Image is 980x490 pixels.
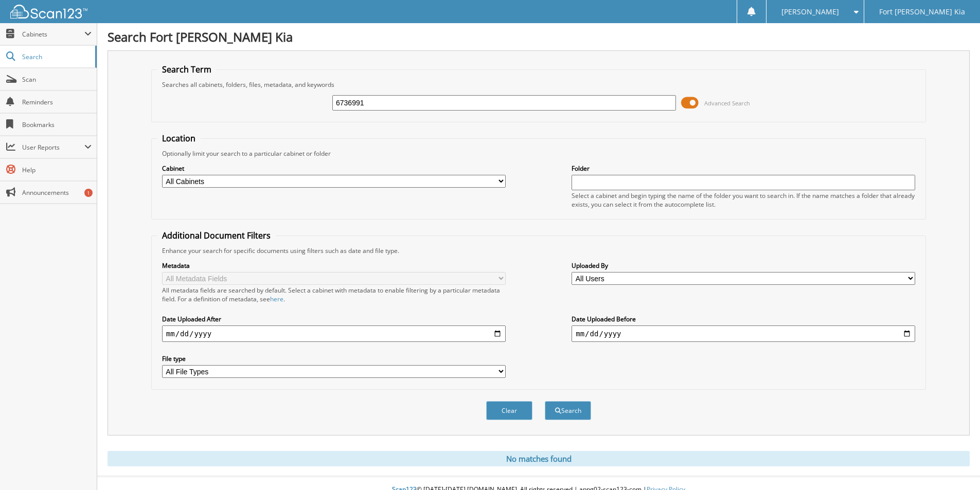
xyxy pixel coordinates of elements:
label: Date Uploaded After [162,315,506,323]
button: Clear [486,401,532,420]
span: Cabinets [22,30,84,39]
button: Search [545,401,591,420]
span: Help [22,166,92,174]
div: Optionally limit your search to a particular cabinet or folder [157,149,920,158]
div: Searches all cabinets, folders, files, metadata, and keywords [157,80,920,89]
span: Scan [22,75,92,84]
legend: Location [157,133,201,144]
input: end [572,325,915,342]
label: Metadata [162,261,506,270]
label: Cabinet [162,164,506,173]
span: Reminders [22,98,92,106]
div: Enhance your search for specific documents using filters such as date and file type. [157,246,920,255]
div: Select a cabinet and begin typing the name of the folder you want to search in. If the name match... [572,191,915,209]
span: Bookmarks [22,120,92,129]
legend: Search Term [157,64,217,75]
span: Search [22,52,90,61]
label: Uploaded By [572,261,915,270]
label: Folder [572,164,915,173]
input: start [162,325,506,342]
img: scan123-logo-white.svg [10,5,87,19]
span: Advanced Search [704,99,750,107]
h1: Search Fort [PERSON_NAME] Kia [108,28,970,45]
div: 1 [84,189,93,197]
div: All metadata fields are searched by default. Select a cabinet with metadata to enable filtering b... [162,286,506,303]
legend: Additional Document Filters [157,230,276,241]
span: Announcements [22,188,92,197]
span: User Reports [22,143,84,152]
label: Date Uploaded Before [572,315,915,323]
span: [PERSON_NAME] [781,9,839,15]
span: Fort [PERSON_NAME] Kia [879,9,965,15]
a: here [270,295,283,303]
label: File type [162,354,506,363]
div: No matches found [108,451,970,466]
